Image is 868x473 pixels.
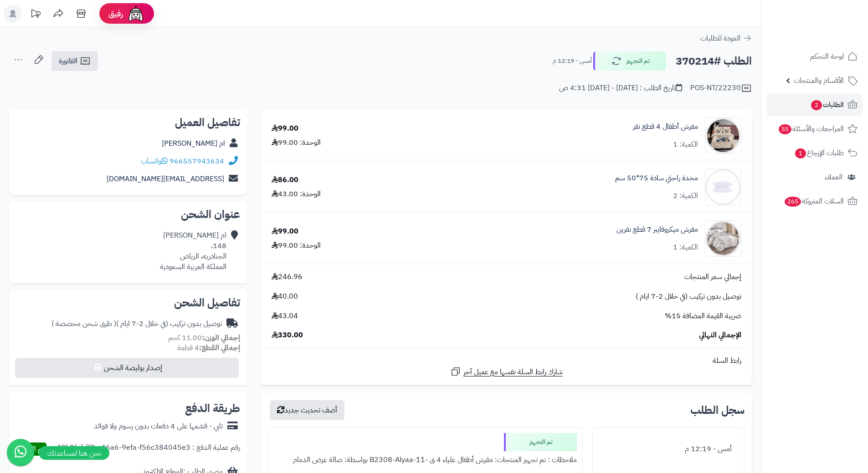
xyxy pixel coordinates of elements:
[598,440,739,458] div: أمس - 12:19 م
[272,240,321,251] div: الوحدة: 99.00
[705,220,741,257] img: 1752908738-1-90x90.jpg
[705,169,741,205] img: 1746949799-1-90x90.jpg
[673,191,698,201] div: الكمية: 2
[811,100,822,110] span: 2
[794,147,844,159] span: طلبات الإرجاع
[553,56,592,66] small: أمس - 12:19 م
[463,367,563,377] span: شارك رابط السلة نفسها مع عميل آخر
[177,342,240,353] small: 4 قطعة
[265,356,748,366] div: رابط السلة
[16,297,240,308] h2: تفاصيل الشحن
[779,124,791,134] span: 55
[676,52,752,71] h2: الطلب #370214
[16,209,240,220] h2: عنوان الشحن
[107,173,224,184] a: [EMAIL_ADDRESS][DOMAIN_NAME]
[169,156,224,167] a: 966557943634
[767,142,863,164] a: طلبات الإرجاع1
[16,117,240,128] h2: تفاصيل العميل
[127,5,145,23] img: ai-face.png
[616,224,698,235] a: مفرش ميكروفايبر 7 قطع نفرين
[705,117,741,154] img: 1715005956-110203010057-90x90.jpg
[700,33,740,44] span: العودة للطلبات
[615,173,698,183] a: مخدة راحتي سادة 75*50 سم
[665,311,741,321] span: ضريبة القيمة المضافة 15%
[504,433,577,451] div: تم التجهيز
[785,197,801,207] span: 265
[270,400,344,420] button: أضف تحديث جديد
[24,5,47,25] a: تحديثات المنصة
[810,50,844,63] span: لوحة التحكم
[272,291,298,302] span: 40.00
[699,330,741,341] span: الإجمالي النهائي
[51,318,116,329] span: ( طرق شحن مخصصة )
[272,330,303,341] span: 330.00
[633,122,698,132] a: مفرش أطفال 4 قطع نفر
[162,138,225,149] a: ام [PERSON_NAME]
[59,56,77,66] span: الفاتورة
[673,242,698,253] div: الكمية: 1
[199,342,240,353] strong: إجمالي القطع:
[15,358,239,378] button: إصدار بوليصة الشحن
[767,166,863,188] a: العملاء
[272,137,321,148] div: الوحدة: 99.00
[51,51,98,71] a: الفاتورة
[94,421,223,432] div: تابي - قسّمها على 4 دفعات بدون رسوم ولا فوائد
[202,332,240,343] strong: إجمالي الوزن:
[185,403,240,414] h2: طريقة الدفع
[272,189,321,199] div: الوحدة: 43.00
[272,272,303,282] span: 246.96
[690,83,752,94] div: POS-NT/22230
[272,311,298,321] span: 43.04
[767,118,863,140] a: المراجعات والأسئلة55
[160,230,226,272] div: ام [PERSON_NAME] 148، الجنادريه، الرياض المملكة العربية السعودية
[673,139,698,150] div: الكمية: 1
[684,272,741,282] span: إجمالي سعر المنتجات
[806,25,859,45] img: logo-2.png
[778,122,844,135] span: المراجعات والأسئلة
[274,451,576,469] div: ملاحظات : تم تجهيز المنتجات: مفرش أطفال علياء 4 ق -B2308-Alyaa-11 بواسطة: صالة عرض الدمام
[825,171,842,183] span: العملاء
[810,98,844,111] span: الطلبات
[168,332,240,343] small: 11.00 كجم
[450,366,563,377] a: شارك رابط السلة نفسها مع عميل آخر
[272,123,298,134] div: 99.00
[700,33,752,44] a: العودة للطلبات
[272,175,298,185] div: 86.00
[767,190,863,212] a: السلات المتروكة265
[767,46,863,67] a: لوحة التحكم
[690,405,745,416] h3: سجل الطلب
[52,442,240,456] div: رقم عملية الدفع : a49b9faf-ff9c-46a6-9efa-f56c384045e3
[767,94,863,116] a: الطلبات2
[784,195,844,208] span: السلات المتروكة
[636,291,741,302] span: توصيل بدون تركيب (في خلال 2-7 ايام )
[272,226,298,237] div: 99.00
[51,319,222,329] div: توصيل بدون تركيب (في خلال 2-7 ايام )
[593,51,666,71] button: تم التجهيز
[559,83,682,93] div: تاريخ الطلب : [DATE] - [DATE] 4:31 ص
[141,156,168,167] a: واتساب
[108,8,123,19] span: رفيق
[794,74,844,87] span: الأقسام والمنتجات
[795,148,806,158] span: 1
